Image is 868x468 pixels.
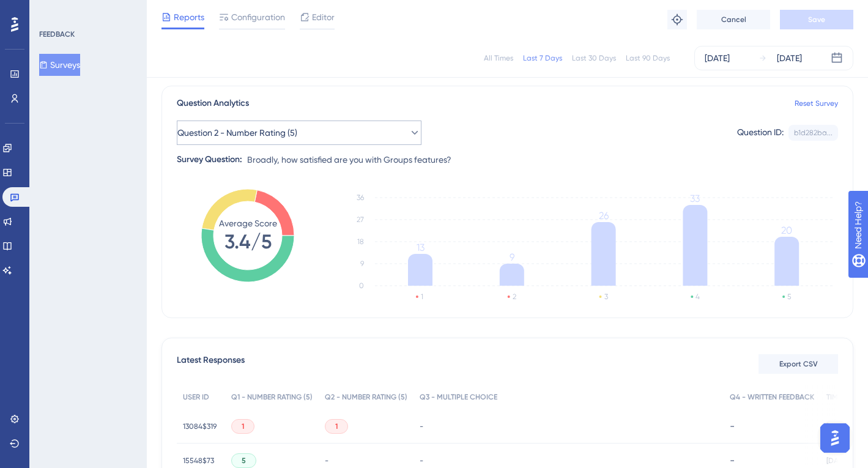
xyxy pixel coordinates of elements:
div: - [730,455,814,466]
span: Latest Responses [177,353,245,375]
span: Reports [174,10,204,24]
span: - [325,456,328,466]
span: Q2 - NUMBER RATING (5) [325,392,407,402]
button: Export CSV [759,354,838,374]
tspan: 13 [417,242,425,253]
span: Q3 - MULTIPLE CHOICE [420,392,497,402]
tspan: 33 [690,193,700,204]
div: Last 7 Days [523,53,562,63]
button: Surveys [39,54,80,76]
tspan: 9 [360,259,364,268]
text: 2 [513,292,516,301]
tspan: Average Score [219,218,277,228]
span: Broadly, how satisfied are you with Groups features? [247,152,451,167]
span: - [420,456,423,466]
iframe: UserGuiding AI Assistant Launcher [817,420,853,456]
span: [DATE] 12:51 [826,456,864,466]
div: Last 30 Days [572,53,616,63]
div: FEEDBACK [39,29,75,39]
div: - [730,420,814,432]
span: Cancel [721,15,746,24]
span: Q4 - WRITTEN FEEDBACK [730,392,814,402]
button: Cancel [697,10,770,29]
tspan: 26 [599,210,609,221]
tspan: 9 [510,251,514,263]
div: Last 90 Days [626,53,670,63]
span: 15548$73 [183,456,214,466]
span: 5 [242,456,246,466]
span: 1 [335,422,338,431]
button: Question 2 - Number Rating (5) [177,121,421,145]
a: Reset Survey [795,98,838,108]
span: 13084$319 [183,422,217,431]
tspan: 27 [357,215,364,224]
span: 1 [242,422,244,431]
text: 4 [696,292,700,301]
span: Export CSV [779,359,818,369]
div: Survey Question: [177,152,242,167]
span: Save [808,15,825,24]
text: 5 [787,292,791,301]
span: Question Analytics [177,96,249,111]
div: Question ID: [737,125,784,141]
span: Question 2 - Number Rating (5) [177,125,297,140]
span: Editor [312,10,335,24]
button: Save [780,10,853,29]
text: 1 [421,292,423,301]
tspan: 20 [781,225,792,236]
tspan: 3.4/5 [224,230,272,253]
span: - [420,422,423,431]
div: [DATE] [777,51,802,65]
span: Configuration [231,10,285,24]
span: Q1 - NUMBER RATING (5) [231,392,313,402]
tspan: 18 [357,237,364,246]
tspan: 36 [357,193,364,202]
text: 3 [604,292,608,301]
span: USER ID [183,392,209,402]
tspan: 0 [359,281,364,290]
div: [DATE] [705,51,730,65]
div: b1d282ba... [794,128,833,138]
span: TIME [826,392,842,402]
div: All Times [484,53,513,63]
span: Need Help? [29,3,76,18]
